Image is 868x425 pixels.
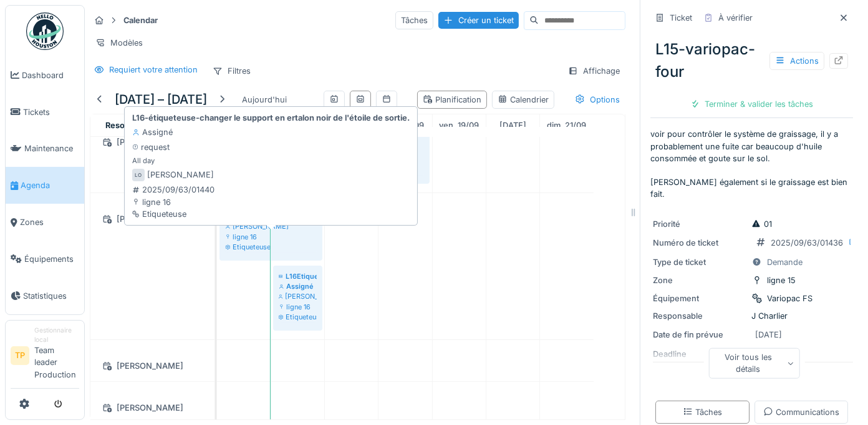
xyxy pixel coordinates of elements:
[670,12,692,24] div: Ticket
[708,348,800,378] div: Voir tous les détails
[438,12,519,29] div: Créer un ticket
[132,126,173,138] div: Assigné
[6,131,84,167] a: Maintenance
[767,256,803,268] div: Demande
[26,12,64,50] img: Badge_color-CXgf-gQk.svg
[115,92,207,107] h5: [DATE] – [DATE]
[769,52,824,70] div: Actions
[653,310,746,322] div: Responsable
[132,208,215,220] div: Etiqueteuse
[98,358,207,374] div: [PERSON_NAME]
[279,271,317,281] div: L16Etiqueteuse
[683,406,722,418] div: Tâches
[98,211,207,227] div: [PERSON_NAME]
[105,121,147,130] span: Resources
[132,141,170,153] div: request
[90,34,148,52] div: Modèles
[767,274,796,286] div: ligne 15
[653,329,746,341] div: Date de fin prévue
[395,11,433,29] div: Tâches
[6,277,84,314] a: Statistiques
[98,400,207,416] div: [PERSON_NAME]
[11,326,79,389] a: TP Gestionnaire localTeam leader Production
[132,184,215,196] div: 2025/09/63/01440
[23,290,79,302] span: Statistiques
[207,62,256,80] div: Filtres
[109,64,198,76] div: Requiert votre attention
[6,94,84,131] a: Tickets
[685,96,819,112] div: Terminer & valider les tâches
[279,281,317,291] div: Assigné
[34,326,79,345] div: Gestionnaire local
[436,117,482,134] a: 19 septembre 2025
[767,292,813,304] div: Variopac FS
[6,241,84,277] a: Équipements
[569,91,625,109] div: Options
[132,196,215,208] div: ligne 16
[650,128,853,200] p: voir pour contrôler le système de graissage, il y a probablement une fuite car beaucoup d'huile c...
[498,94,549,106] div: Calendrier
[225,242,317,252] div: Etiqueteuse
[22,69,79,81] span: Dashboard
[653,274,746,286] div: Zone
[34,326,79,386] li: Team leader Production
[132,112,410,124] strong: L16-étiqueteuse-changer le support en ertalon noir de l'étoile de sortie.
[279,291,317,301] div: [PERSON_NAME]
[650,33,853,88] div: L15-variopac-four
[225,221,317,231] div: [PERSON_NAME]
[751,218,772,230] div: 01
[11,346,29,365] li: TP
[544,117,590,134] a: 21 septembre 2025
[20,216,79,228] span: Zones
[496,117,529,134] a: 20 septembre 2025
[562,62,625,80] div: Affichage
[279,312,317,322] div: Etiqueteuse
[147,169,214,181] div: [PERSON_NAME]
[653,310,851,322] div: J Charlier
[21,179,79,191] span: Agenda
[24,142,79,154] span: Maintenance
[763,406,839,418] div: Communications
[423,94,481,106] div: Planification
[718,12,753,24] div: À vérifier
[132,156,155,166] small: All day
[24,253,79,265] span: Équipements
[98,134,207,150] div: [PERSON_NAME]
[237,91,292,108] div: Aujourd'hui
[6,167,84,204] a: Agenda
[653,292,746,304] div: Équipement
[23,106,79,118] span: Tickets
[279,302,317,312] div: ligne 16
[755,329,782,341] div: [DATE]
[6,57,84,94] a: Dashboard
[653,218,746,230] div: Priorité
[225,232,317,242] div: ligne 16
[653,237,746,249] div: Numéro de ticket
[118,14,163,26] strong: Calendar
[653,256,746,268] div: Type de ticket
[771,237,843,249] div: 2025/09/63/01436
[6,204,84,241] a: Zones
[132,169,145,181] div: LO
